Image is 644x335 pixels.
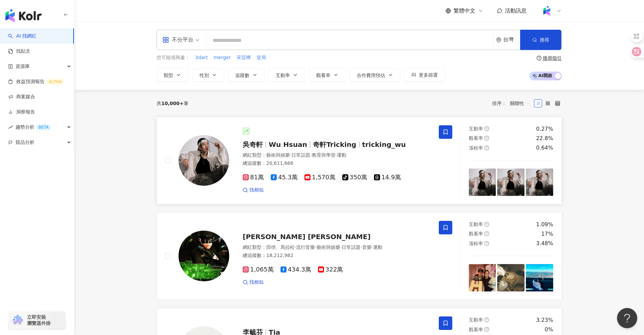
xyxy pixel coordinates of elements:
span: 觀看率 [469,135,483,141]
div: 1.09% [536,221,553,228]
span: 教育與學習 [312,152,336,158]
span: environment [496,37,501,43]
span: question-circle [484,327,489,332]
span: · [315,244,316,250]
span: 14.9萬 [374,174,401,181]
div: 台灣 [503,37,520,43]
span: 觀看率 [469,327,483,332]
span: · [310,152,312,158]
span: 競品分析 [16,135,34,150]
span: 追蹤數 [235,73,249,78]
span: 81萬 [243,174,264,181]
span: 繁體中文 [454,7,475,15]
span: · [340,244,342,250]
span: 434.3萬 [280,266,312,273]
img: post-image [497,169,525,196]
span: 1,065萬 [243,266,274,273]
span: 奇軒Tricking [313,140,356,149]
span: question-circle [484,222,489,227]
span: 找相似 [249,187,264,194]
div: BETA [36,124,51,131]
div: 0.64% [536,144,553,152]
span: 漲粉率 [469,145,483,151]
img: chrome extension [11,315,24,326]
span: 觀看率 [316,73,330,78]
button: 觀看率 [309,68,346,82]
button: 更多篩選 [404,68,445,82]
div: 總追蹤數 ： 18,212,982 [243,252,431,259]
span: 音樂 [362,244,372,250]
button: 合作費用預估 [350,68,400,82]
a: chrome extension立即安裝 瀏覽器外掛 [9,311,65,329]
img: post-image [497,264,525,291]
span: question-circle [537,56,541,60]
button: 逆局 [256,54,266,61]
div: 網紅類型 ： [243,244,431,251]
iframe: Help Scout Beacon - Open [617,308,637,328]
span: · [295,244,296,250]
span: 日常話題 [342,244,360,250]
span: 資源庫 [16,59,30,74]
span: 田徑、馬拉松 [266,244,295,250]
span: · [360,244,362,250]
span: 3dart [195,54,208,61]
span: 日常話題 [291,152,310,158]
div: 總追蹤數 ： 20,611,666 [243,160,431,167]
span: question-circle [484,146,489,150]
img: post-image [526,264,553,291]
span: 10,000+ [161,101,184,106]
span: 逆局 [257,54,266,61]
img: Kolr%20app%20icon%20%281%29.png [540,4,553,17]
span: 運動 [373,244,382,250]
span: 互動率 [469,126,483,131]
img: KOL Avatar [179,135,229,186]
span: · [372,244,373,250]
div: 不分平台 [162,34,193,45]
a: KOL Avatar吳奇軒Wu Hsuan奇軒Trickingtricking_wu網紅類型：藝術與娛樂·日常話題·教育與學習·運動總追蹤數：20,611,66681萬45.3萬1,570萬35... [157,117,562,204]
span: question-circle [484,317,489,322]
button: 追蹤數 [228,68,265,82]
div: 0% [545,326,553,333]
img: logo [5,9,42,22]
div: 22.8% [536,135,553,142]
span: 322萬 [318,266,343,273]
span: tricking_wu [362,140,406,149]
button: 性別 [192,68,224,82]
div: 17% [541,230,553,238]
span: 350萬 [342,174,367,181]
span: 互動率 [469,317,483,323]
div: 共 筆 [157,101,188,106]
span: 藝術與娛樂 [317,244,340,250]
button: 類型 [157,68,188,82]
a: 找相似 [243,279,264,286]
button: 互動率 [269,68,305,82]
span: 搜尋 [540,37,549,43]
img: post-image [469,169,496,196]
span: 吳奇軒 [243,140,263,149]
span: 更多篩選 [419,72,438,78]
div: 搜尋指引 [543,55,562,61]
span: 1,570萬 [304,174,336,181]
span: 趨勢分析 [16,120,51,135]
span: question-circle [484,126,489,131]
span: 您可能感興趣： [157,54,190,61]
span: appstore [162,36,169,43]
span: question-circle [484,231,489,236]
span: merger [214,54,231,61]
a: 找相似 [243,187,264,194]
span: question-circle [484,241,489,246]
span: 漲粉率 [469,241,483,246]
span: 藝術與娛樂 [266,152,290,158]
span: 宋芸樺 [237,54,251,61]
img: post-image [526,169,553,196]
span: 45.3萬 [271,174,298,181]
span: · [290,152,291,158]
button: merger [213,54,231,61]
span: 互動率 [469,222,483,227]
span: rise [8,125,13,130]
span: 關聯性 [510,98,530,109]
button: 3dart [195,54,208,61]
div: 3.23% [536,316,553,324]
button: 搜尋 [520,30,561,50]
div: 0.27% [536,125,553,133]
